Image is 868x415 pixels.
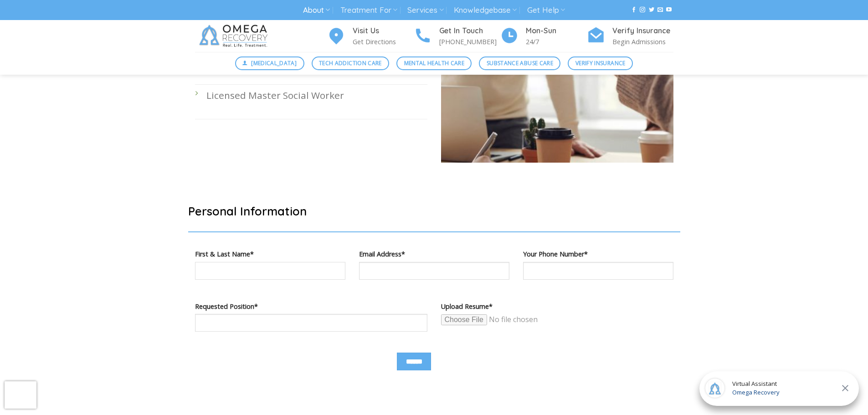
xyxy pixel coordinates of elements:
[195,204,673,391] form: Contact form
[487,59,553,67] span: Substance Abuse Care
[206,88,427,103] p: Licensed Master Social Worker
[251,59,297,67] span: [MEDICAL_DATA]
[340,2,397,19] a: Treatment For
[188,204,680,219] h2: Personal Information
[396,56,472,70] a: Mental Health Care
[235,56,304,70] a: [MEDICAL_DATA]
[195,20,275,52] img: Omega Recovery
[404,59,464,67] span: Mental Health Care
[587,25,673,47] a: Verify Insurance Begin Admissions
[312,56,390,70] a: Tech Addiction Care
[568,56,633,70] a: Verify Insurance
[527,2,565,19] a: Get Help
[441,301,673,312] label: Upload Resume*
[526,36,587,47] p: 24/7
[327,25,414,47] a: Visit Us Get Directions
[612,25,673,37] h4: Verify Insurance
[666,7,672,13] a: Follow on YouTube
[640,7,645,13] a: Follow on Instagram
[439,25,500,37] h4: Get In Touch
[454,2,517,19] a: Knowledgebase
[523,249,673,259] label: Your Phone Number*
[353,36,414,47] p: Get Directions
[414,25,500,47] a: Get In Touch [PHONE_NUMBER]
[575,59,626,67] span: Verify Insurance
[526,25,587,37] h4: Mon-Sun
[439,36,500,47] p: [PHONE_NUMBER]
[631,7,637,13] a: Follow on Facebook
[359,249,509,259] label: Email Address*
[479,56,560,70] a: Substance Abuse Care
[649,7,654,13] a: Follow on Twitter
[195,249,345,259] label: First & Last Name*
[319,59,382,67] span: Tech Addiction Care
[353,25,414,37] h4: Visit Us
[657,7,663,13] a: Send us an email
[303,2,330,19] a: About
[195,301,427,312] label: Requested Position*
[612,36,673,47] p: Begin Admissions
[407,2,443,19] a: Services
